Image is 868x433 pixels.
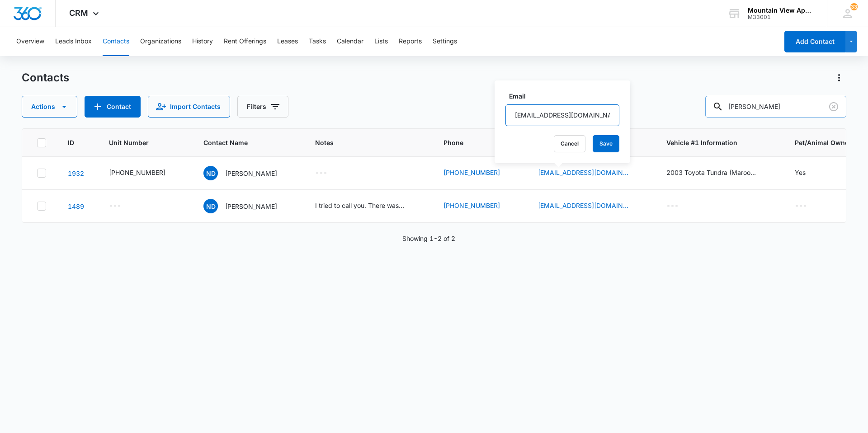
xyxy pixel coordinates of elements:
[433,27,457,56] button: Settings
[68,202,84,210] a: Navigate to contact details page for Nathan Dewey
[315,138,422,147] span: Notes
[16,27,44,56] button: Overview
[22,71,69,85] h1: Contacts
[850,3,858,10] div: notifications count
[826,99,841,114] button: Clear
[795,201,823,212] div: Pet/Animal Owner - - Select to Edit Field
[399,27,422,56] button: Reports
[666,201,695,212] div: Vehicle #1 Information - - Select to Edit Field
[538,201,628,210] a: [EMAIL_ADDRESS][DOMAIN_NAME]
[850,3,858,10] span: 33
[315,168,327,179] div: ---
[203,199,293,213] div: Contact Name - Nathan Dewey - Select to Edit Field
[22,96,77,118] button: Actions
[402,234,455,243] p: Showing 1-2 of 2
[784,31,845,52] button: Add Contact
[203,138,280,147] span: Contact Name
[203,166,293,180] div: Contact Name - Nathan Dewey - Select to Edit Field
[593,135,619,152] button: Save
[224,27,266,56] button: Rent Offerings
[748,14,814,20] div: account id
[68,169,84,177] a: Navigate to contact details page for Nathan Dewey
[554,135,585,152] button: Cancel
[795,138,851,147] span: Pet/Animal Owner
[315,201,406,210] div: I tried to call you. There was no answer nor answer machine. I have a scheduled tour at 3 PM [DAT...
[69,8,88,18] span: CRM
[309,27,326,56] button: Tasks
[666,168,773,179] div: Vehicle #1 Information - 2003 Toyota Tundra (Maroon) BLL-X92 - Select to Edit Field
[795,168,806,177] div: Yes
[666,201,679,212] div: ---
[140,27,181,56] button: Organizations
[443,201,500,210] a: [PHONE_NUMBER]
[109,138,182,147] span: Unit Number
[705,96,846,118] input: Search Contacts
[443,168,500,177] a: [PHONE_NUMBER]
[337,27,363,56] button: Calendar
[109,168,182,179] div: Unit Number - 545-1813-103 - Select to Edit Field
[505,104,619,126] input: Email
[148,96,230,118] button: Import Contacts
[315,201,422,212] div: Notes - I tried to call you. There was no answer nor answer machine. I have a scheduled tour at 3...
[315,168,344,179] div: Notes - - Select to Edit Field
[85,96,141,118] button: Add Contact
[109,168,165,177] div: [PHONE_NUMBER]
[192,27,213,56] button: History
[203,199,218,213] span: ND
[795,201,807,212] div: ---
[109,201,137,212] div: Unit Number - - Select to Edit Field
[538,168,645,179] div: Email - nwdewey@gmail.com - Select to Edit Field
[225,202,277,211] p: [PERSON_NAME]
[237,96,288,118] button: Filters
[443,168,516,179] div: Phone - (970) 443-9440 - Select to Edit Field
[103,27,129,56] button: Contacts
[225,169,277,178] p: [PERSON_NAME]
[666,168,757,177] div: 2003 Toyota Tundra (Maroon) BLL-X92
[538,168,628,177] a: [EMAIL_ADDRESS][DOMAIN_NAME]
[374,27,388,56] button: Lists
[109,201,121,212] div: ---
[203,166,218,180] span: ND
[666,138,773,147] span: Vehicle #1 Information
[795,168,822,179] div: Pet/Animal Owner - Yes - Select to Edit Field
[538,201,645,212] div: Email - ndewey@gmail.com - Select to Edit Field
[55,27,92,56] button: Leads Inbox
[443,201,516,212] div: Phone - (970) 443-9440 - Select to Edit Field
[277,27,298,56] button: Leases
[443,138,503,147] span: Phone
[509,91,623,101] label: Email
[748,7,814,14] div: account name
[832,71,846,85] button: Actions
[68,138,74,147] span: ID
